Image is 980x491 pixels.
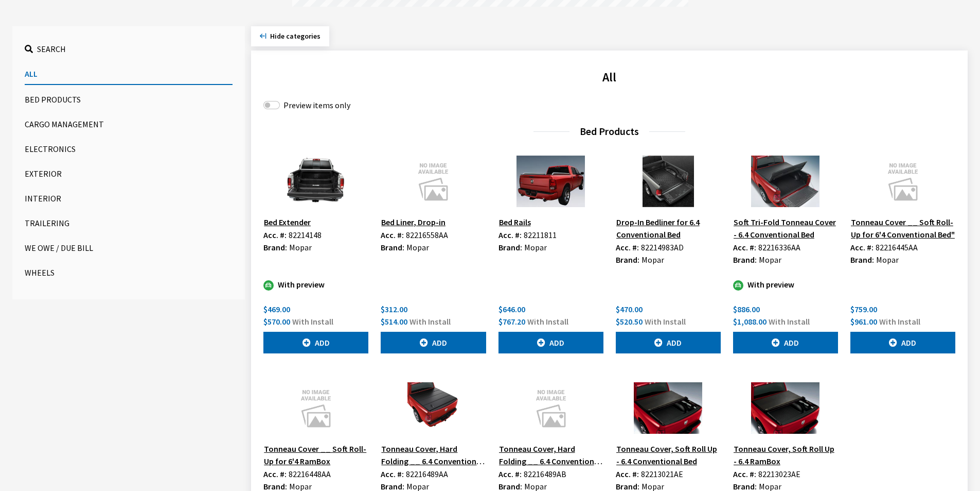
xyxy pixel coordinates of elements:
button: Bed Rails [498,215,531,229]
button: Add [733,332,838,353]
button: Trailering [25,213,233,233]
h2: All [263,68,955,87]
label: Acc. #: [616,241,639,253]
span: Mopar [759,255,781,265]
span: Mopar [876,255,899,265]
img: Image for Bed Extender [263,156,368,207]
label: Acc. #: [850,241,874,253]
span: 82213023AE [758,469,800,479]
span: With Install [292,316,333,327]
span: 82214983AD [641,242,684,252]
span: Search [37,44,66,54]
span: With Install [645,316,686,327]
label: Acc. #: [263,229,287,241]
span: $312.00 [381,304,407,314]
label: Preview items only [283,99,350,111]
label: Acc. #: [381,468,404,480]
button: Hide categories [251,26,329,46]
button: Tonneau Cover __ Soft Roll-Up for 6'4 Conventional Bed" [850,215,955,241]
div: With preview [733,278,838,291]
button: Wheels [25,262,233,283]
label: Brand: [263,241,287,253]
button: Exterior [25,163,233,184]
img: Image for Soft Tri-Fold Tonneau Cover - 6.4 Conventional Bed [733,156,838,207]
span: Mopar [406,242,429,252]
span: $767.20 [498,316,525,327]
button: Bed Products [25,89,233,110]
img: Image for Tonneau Cover __ Soft Roll-Up for 6&#39;4 Conventional Bed&quot; [850,156,955,207]
button: Bed Liner, Drop-in [381,215,446,229]
button: Bed Extender [263,215,311,229]
span: With Install [527,316,568,327]
span: $886.00 [733,304,760,314]
span: 82216445AA [876,242,918,252]
label: Brand: [381,241,404,253]
button: Cargo Management [25,114,233,134]
span: With Install [879,316,920,327]
span: With Install [409,316,451,327]
button: Interior [25,188,233,209]
button: Drop-In Bedliner for 6.4 Conventional Bed [616,215,721,241]
button: All [25,63,233,85]
span: $1,088.00 [733,316,767,327]
button: Tonneau Cover, Hard Folding __ 6.4 Conventional Bed [498,442,603,468]
span: $469.00 [263,304,290,314]
label: Brand: [733,253,757,266]
span: 82211811 [524,230,557,240]
div: With preview [263,278,368,291]
button: Add [263,332,368,353]
button: Tonneau Cover, Soft Roll Up - 6.4 Conventional Bed [616,442,721,468]
button: Tonneau Cover, Hard Folding __ 6.4 Conventional Bed [381,442,486,468]
span: 82214148 [289,230,322,240]
label: Acc. #: [498,229,522,241]
button: We Owe / Due Bill [25,238,233,258]
span: 82213021AE [641,469,683,479]
span: Mopar [524,242,547,252]
label: Acc. #: [263,468,287,480]
span: 82216448AA [289,469,331,479]
span: 82216489AA [406,469,448,479]
label: Acc. #: [733,241,756,253]
img: Image for Bed Liner, Drop-in [381,156,486,207]
h3: Bed Products [263,124,955,139]
span: With Install [769,316,810,327]
label: Brand: [498,241,522,253]
button: Soft Tri-Fold Tonneau Cover - 6.4 Conventional Bed [733,215,838,241]
span: $759.00 [850,304,877,314]
span: $570.00 [263,316,290,327]
label: Acc. #: [733,468,756,480]
button: Add [616,332,721,353]
span: $961.00 [850,316,877,327]
button: Add [498,332,603,353]
button: Add [850,332,955,353]
label: Acc. #: [616,468,639,480]
img: Image for Tonneau Cover, Hard Folding __ 6.4 Conventional Bed [381,382,486,434]
button: Tonneau Cover, Soft Roll Up - 6.4 RamBox [733,442,838,468]
span: $646.00 [498,304,525,314]
img: Image for Tonneau Cover, Hard Folding __ 6.4 Conventional Bed [498,382,603,434]
label: Brand: [850,253,874,266]
img: Image for Tonneau Cover, Soft Roll Up - 6.4 RamBox [733,382,838,434]
span: Mopar [642,255,664,265]
label: Acc. #: [381,229,404,241]
span: 82216489AB [524,469,566,479]
img: Image for Bed Rails [498,156,603,207]
label: Brand: [616,253,639,266]
span: $514.00 [381,316,407,327]
span: Mopar [289,242,312,252]
img: Image for Tonneau Cover, Soft Roll Up - 6.4 Conventional Bed [616,382,721,434]
label: Acc. #: [498,468,522,480]
button: Electronics [25,139,233,159]
button: Tonneau Cover __ Soft Roll-Up for 6'4 RamBox [263,442,368,468]
span: 82216336AA [758,242,800,252]
button: Add [381,332,486,353]
img: Image for Drop-In Bedliner for 6.4 Conventional Bed [616,156,721,207]
span: Click to hide category section. [270,31,320,41]
img: Image for Tonneau Cover __ Soft Roll-Up for 6&#39;4 RamBox [263,382,368,434]
span: 82216558AA [406,230,448,240]
span: $520.50 [616,316,643,327]
span: $470.00 [616,304,643,314]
